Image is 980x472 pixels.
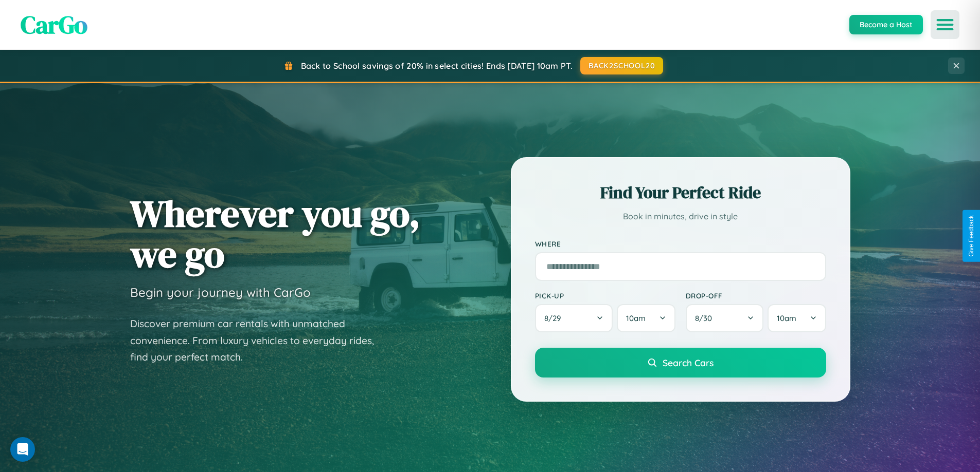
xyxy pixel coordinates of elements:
div: Give Feedback [968,215,975,257]
button: Open menu [931,10,959,39]
span: 10am [626,313,646,323]
button: Search Cars [535,348,826,377]
button: 10am [617,304,675,332]
label: Where [535,239,826,248]
button: 8/30 [686,304,764,332]
span: Back to School savings of 20% in select cities! Ends [DATE] 10am PT. [301,61,573,71]
button: 10am [768,304,826,332]
label: Pick-up [535,291,675,300]
p: Book in minutes, drive in style [535,209,826,224]
h2: Find Your Perfect Ride [535,181,826,204]
h1: Wherever you go, we go [130,193,420,274]
button: Become a Host [849,15,923,34]
span: 8 / 30 [695,313,717,323]
span: 8 / 29 [544,313,566,323]
p: Discover premium car rentals with unmatched convenience. From luxury vehicles to everyday rides, ... [130,315,387,366]
h3: Begin your journey with CarGo [130,285,311,300]
button: 8/29 [535,304,613,332]
span: Search Cars [663,357,714,368]
span: CarGo [21,8,87,42]
label: Drop-off [686,291,826,300]
div: Open Intercom Messenger [10,437,35,462]
button: BACK2SCHOOL20 [580,57,663,74]
span: 10am [777,313,796,323]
